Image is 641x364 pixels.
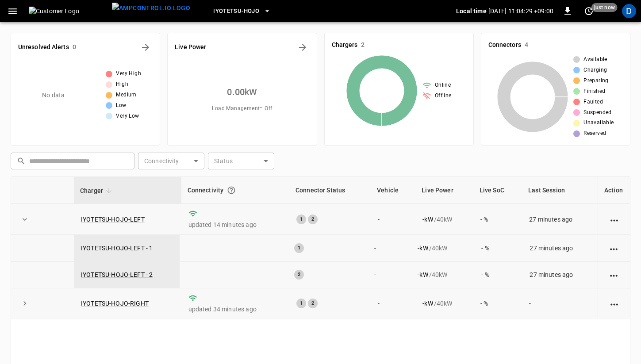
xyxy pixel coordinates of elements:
[583,55,607,64] span: Available
[609,215,620,224] div: action cell options
[418,270,467,279] div: / 40 kW
[583,129,606,138] span: Reserved
[583,66,607,75] span: Charging
[522,261,598,288] td: 27 minutes ago
[608,244,619,253] div: action cell options
[116,91,136,100] span: Medium
[18,297,31,310] button: expand row
[294,270,304,280] div: 2
[188,182,283,198] div: Connectivity
[598,177,630,204] th: Action
[456,7,487,15] p: Local time
[227,85,257,99] h6: 0.00 kW
[212,104,272,113] span: Load Management = Off
[582,4,596,18] button: set refresh interval
[488,40,521,50] h6: Connectors
[609,299,620,308] div: action cell options
[488,7,553,15] p: [DATE] 11:04:29 +09:00
[81,271,153,278] a: IYOTETSU-HOJO-LEFT - 2
[367,235,411,261] td: -
[116,69,141,78] span: Very High
[116,80,128,89] span: High
[18,213,31,226] button: expand row
[608,270,619,279] div: action cell options
[422,215,466,224] div: / 40 kW
[422,299,466,308] div: / 40 kW
[583,119,614,127] span: Unavailable
[289,177,371,204] th: Connector Status
[522,177,598,204] th: Last Session
[188,305,282,314] p: updated 34 minutes ago
[371,204,415,235] td: -
[415,177,473,204] th: Live Power
[81,245,153,252] a: IYOTETSU-HOJO-LEFT - 1
[474,261,522,288] td: - %
[294,243,304,253] div: 1
[583,87,605,96] span: Finished
[308,215,318,224] div: 2
[435,81,451,90] span: Online
[418,244,428,253] p: - kW
[296,215,306,224] div: 1
[223,182,239,198] button: Connection between the charger and our software.
[473,204,522,235] td: - %
[81,300,149,307] a: IYOTETSU-HOJO-RIGHT
[112,3,190,14] img: ampcontrol.io logo
[296,40,310,54] button: Energy Overview
[81,216,145,223] a: IYOTETSU-HOJO-LEFT
[18,42,69,52] h6: Unresolved Alerts
[418,270,428,279] p: - kW
[29,7,108,15] img: Customer Logo
[42,91,65,100] p: No data
[418,244,467,253] div: / 40 kW
[422,215,433,224] p: - kW
[591,3,618,12] span: just now
[296,299,306,308] div: 1
[210,3,274,20] button: Iyotetsu-Hojo
[522,204,598,235] td: 27 minutes ago
[371,177,415,204] th: Vehicle
[371,288,415,319] td: -
[583,108,612,117] span: Suspended
[422,299,433,308] p: - kW
[175,42,206,52] h6: Live Power
[332,40,358,50] h6: Chargers
[116,101,126,110] span: Low
[522,235,598,261] td: 27 minutes ago
[138,40,153,54] button: All Alerts
[525,40,528,50] h6: 4
[583,98,603,107] span: Faulted
[361,40,365,50] h6: 2
[308,299,318,308] div: 2
[474,235,522,261] td: - %
[80,185,115,196] span: Charger
[367,261,411,288] td: -
[213,6,259,16] span: Iyotetsu-Hojo
[188,220,282,229] p: updated 14 minutes ago
[583,77,609,85] span: Preparing
[473,177,522,204] th: Live SoC
[73,42,76,52] h6: 0
[522,288,598,319] td: -
[622,4,636,18] div: profile-icon
[435,92,452,100] span: Offline
[116,112,139,121] span: Very Low
[473,288,522,319] td: - %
